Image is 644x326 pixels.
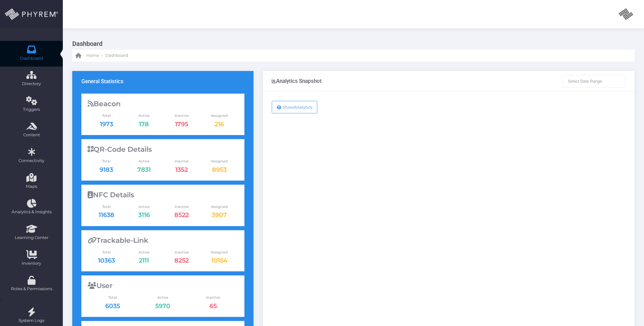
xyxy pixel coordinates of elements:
[4,260,59,267] span: Inventory
[137,166,151,173] a: 7831
[200,159,238,164] span: Assigned
[174,257,189,264] a: 8252
[155,302,170,310] a: 5970
[282,105,294,110] span: Show
[175,166,188,173] a: 1352
[88,100,238,108] div: Beacon
[138,211,150,219] a: 3116
[174,211,189,219] a: 8522
[88,145,238,154] div: QR-Code Details
[4,81,59,87] span: Directory
[139,120,149,128] a: 178
[4,235,59,241] span: Learning Center
[272,101,317,113] button: ShowAnalytics
[138,295,188,300] span: Active
[88,113,125,118] span: Total
[4,132,59,138] span: Content
[175,120,188,128] a: 1795
[4,209,59,215] span: Analytics & Insights
[4,286,59,292] span: Roles & Permissions
[88,159,125,164] span: Total
[88,236,238,245] div: Trackable-Link
[88,282,238,290] div: User
[163,204,200,209] span: Inactive
[88,204,125,209] span: Total
[272,78,322,84] div: Analytics Snapshot
[125,204,163,209] span: Active
[101,52,104,59] li: -
[100,166,113,173] a: 9183
[105,50,128,62] a: Dashboard
[188,295,238,300] span: Inactive
[210,302,217,310] a: 65
[125,113,163,118] span: Active
[81,78,123,84] h3: General Statistics
[163,159,200,164] span: Inactive
[100,120,113,128] a: 1973
[200,204,238,209] span: Assigned
[211,257,227,264] a: 10154
[105,52,128,59] span: Dashboard
[26,183,37,190] span: Maps
[163,250,200,255] span: Inactive
[88,191,238,199] div: NFC Details
[72,38,630,50] h3: Dashboard
[88,295,138,300] span: Total
[88,250,125,255] span: Total
[212,166,227,173] a: 8953
[212,211,227,219] a: 3907
[99,211,114,219] a: 11638
[563,75,626,87] input: Select Date Range
[98,257,115,264] a: 10363
[4,106,59,113] span: Triggers
[200,250,238,255] span: Assigned
[200,113,238,118] span: Assigned
[75,50,99,62] a: Home
[125,159,163,164] span: Active
[105,302,120,310] a: 6035
[4,318,59,324] span: System Logs
[215,120,224,128] a: 216
[139,257,149,264] a: 2111
[20,55,43,62] span: Dashboard
[86,52,99,59] span: Home
[125,250,163,255] span: Active
[4,158,59,164] span: Connectivity
[163,113,200,118] span: Inactive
